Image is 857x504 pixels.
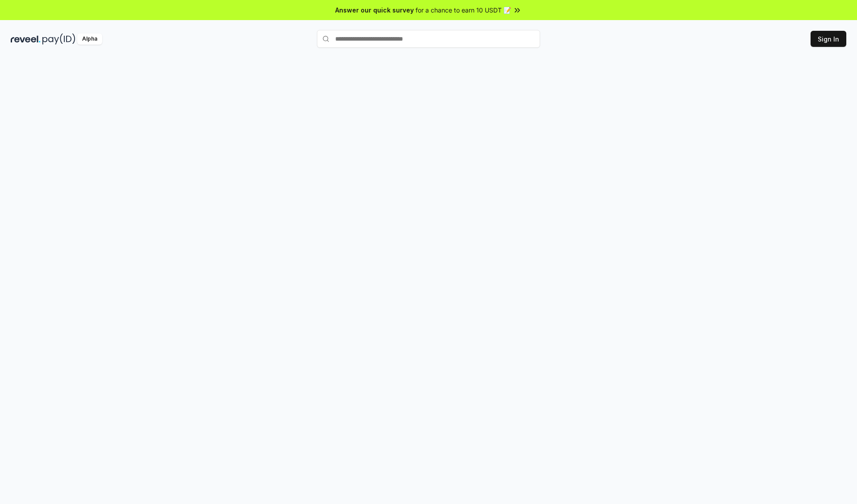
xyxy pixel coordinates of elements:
img: reveel_dark [11,33,41,45]
img: pay_id [42,33,75,45]
span: Answer our quick survey [335,5,414,15]
div: Alpha [77,33,102,45]
span: for a chance to earn 10 USDT 📝 [416,5,511,15]
button: Sign In [811,31,846,47]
